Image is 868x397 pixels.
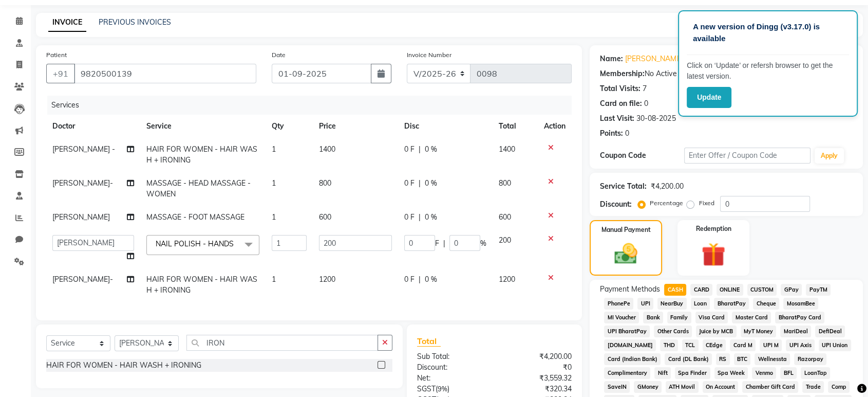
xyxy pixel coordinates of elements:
span: DefiDeal [815,326,845,337]
span: 0 % [425,212,437,223]
div: ₹4,200.00 [651,181,683,192]
span: [PERSON_NAME] - [52,145,115,154]
span: Comp [828,381,850,393]
span: 0 F [404,144,414,155]
label: Redemption [695,224,731,233]
span: Visa Card [695,312,728,323]
span: MariDeal [780,326,811,337]
div: Name: [600,53,623,64]
button: Update [687,87,731,108]
span: Complimentary [604,367,650,379]
span: 200 [499,236,511,245]
span: 1 [272,145,276,154]
a: INVOICE [48,13,86,32]
span: 800 [499,178,511,188]
div: Net: [409,373,495,384]
span: CUSTOM [747,284,777,296]
span: BTC [734,353,751,365]
span: 1400 [319,145,335,154]
a: [PERSON_NAME] [625,53,683,64]
span: PhonePe [604,298,633,310]
span: | [419,144,421,155]
span: | [419,212,421,223]
span: SaveIN [604,381,630,393]
span: MI Voucher [604,312,639,323]
span: 0 F [404,212,414,223]
span: Loan [691,298,710,310]
span: Payment Methods [600,284,660,295]
span: SGST [417,384,436,393]
div: HAIR FOR WOMEN - HAIR WASH + IRONING [46,360,201,371]
span: BharatPay Card [775,312,824,323]
button: +91 [46,64,75,83]
label: Patient [46,50,67,60]
span: Bank [643,312,663,323]
span: CASH [664,284,686,296]
span: 0 F [404,178,414,189]
span: THD [660,339,678,351]
span: [PERSON_NAME]- [52,275,113,284]
th: Doctor [46,115,140,138]
span: | [443,238,445,249]
span: Other Cards [654,326,692,337]
span: 0 F [404,274,414,285]
span: TCL [682,339,699,351]
label: Manual Payment [601,225,651,234]
div: Total Visits: [600,83,640,94]
span: % [480,238,486,249]
input: Enter Offer / Coupon Code [684,148,810,164]
span: 1 [272,275,276,284]
span: Total [417,336,441,347]
th: Total [493,115,538,138]
div: ( ) [409,384,495,394]
div: Service Total: [600,181,647,192]
span: 1200 [319,275,335,284]
span: 0 % [425,144,437,155]
span: RS [716,353,730,365]
th: Price [313,115,399,138]
label: Date [272,50,286,60]
a: PREVIOUS INVOICES [99,17,171,27]
span: CEdge [703,339,726,351]
span: 1 [272,178,276,188]
div: ₹0 [495,362,580,373]
span: Venmo [752,367,776,379]
img: _gift.svg [694,240,732,269]
span: MASSAGE - HEAD MASSAGE - WOMEN [146,178,251,199]
div: Sub Total: [409,351,495,362]
span: | [419,274,421,285]
th: Service [140,115,266,138]
div: 0 [644,98,648,109]
span: UPI M [760,339,782,351]
span: MyT Money [741,326,777,337]
span: 600 [499,212,511,222]
span: Master Card [732,312,771,323]
button: Apply [815,148,844,164]
span: F [435,238,439,249]
span: Card (DL Bank) [665,353,712,365]
span: NAIL POLISH - HANDS [156,239,234,248]
span: Spa Week [714,367,748,379]
span: MASSAGE - FOOT MASSAGE [146,212,244,222]
img: _cash.svg [607,241,644,267]
span: PayTM [806,284,831,296]
a: x [234,239,238,248]
span: UPI BharatPay [604,326,650,337]
input: Search or Scan [186,335,378,351]
span: UPI Union [819,339,851,351]
span: 0 % [425,178,437,189]
span: NearBuy [657,298,687,310]
input: Search by Name/Mobile/Email/Code [74,64,256,83]
span: LoanTap [801,367,830,379]
div: No Active Membership [600,68,853,79]
span: HAIR FOR WOMEN - HAIR WASH + IRONING [146,145,257,165]
span: BFL [780,367,797,379]
span: UPI Axis [786,339,815,351]
th: Qty [266,115,312,138]
span: On Account [703,381,739,393]
label: Invoice Number [407,50,451,60]
span: Juice by MCB [696,326,737,337]
span: UPI [637,298,653,310]
span: Wellnessta [754,353,790,365]
div: ₹320.34 [495,384,580,394]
